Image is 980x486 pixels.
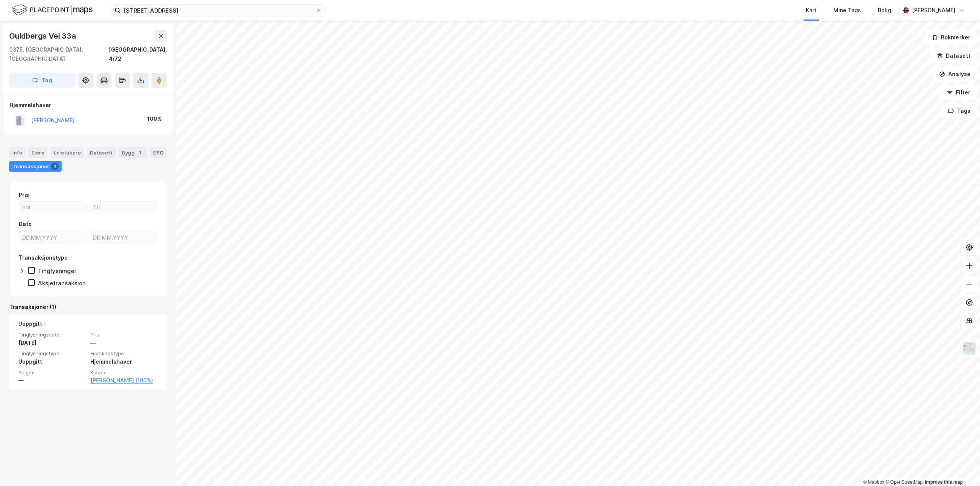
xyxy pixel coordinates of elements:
[90,232,157,244] input: DD.MM.YYYY
[9,147,25,158] div: Info
[930,48,977,63] button: Datasett
[12,3,93,17] img: logo.f888ab2527a4732fd821a326f86c7f29.svg
[18,332,86,338] span: Tinglysningsdato
[147,114,162,124] div: 100%
[833,6,861,15] div: Mine Tags
[51,163,59,170] div: 1
[9,45,109,63] div: 0375, [GEOGRAPHIC_DATA], [GEOGRAPHIC_DATA]
[885,479,923,485] a: OpenStreetMap
[90,357,158,366] div: Hjemmelshaver
[9,30,78,42] div: Guldbergs Vei 33a
[863,479,884,485] a: Mapbox
[90,202,157,213] input: Til
[19,219,32,229] div: Dato
[942,449,980,486] div: Kontrollprogram for chat
[940,85,977,100] button: Filter
[19,232,86,244] input: DD.MM.YYYY
[942,449,980,486] iframe: Chat Widget
[10,101,167,110] div: Hjemmelshaver
[28,147,47,158] div: Eiere
[19,253,68,262] div: Transaksjonstype
[90,338,158,348] div: —
[933,67,977,82] button: Analyse
[925,479,963,485] a: Improve this map
[9,161,62,172] div: Transaksjoner
[18,369,86,376] span: Selger
[878,6,891,15] div: Bolig
[912,6,955,15] div: [PERSON_NAME]
[87,147,116,158] div: Datasett
[136,149,144,156] div: 1
[90,376,158,385] a: [PERSON_NAME] (100%)
[18,357,86,366] div: Uoppgitt
[806,6,817,15] div: Kart
[109,45,167,63] div: [GEOGRAPHIC_DATA], 4/72
[9,73,75,88] button: Tag
[18,376,86,385] div: —
[962,341,977,356] img: Z
[925,30,977,45] button: Bokmerker
[18,338,86,348] div: [DATE]
[38,267,77,275] div: Tinglysninger
[121,5,316,16] input: Søk på adresse, matrikkel, gårdeiere, leietakere eller personer
[90,332,158,338] span: Pris
[19,202,86,213] input: Fra
[18,350,86,357] span: Tinglysningstype
[51,147,84,158] div: Leietakere
[941,103,977,119] button: Tags
[119,147,147,158] div: Bygg
[9,302,167,312] div: Transaksjoner (1)
[150,147,167,158] div: ESG
[38,280,86,287] div: Aksjetransaksjon
[90,350,158,357] span: Eierskapstype
[19,190,29,200] div: Pris
[90,369,158,376] span: Kjøper
[18,319,46,332] div: Uoppgitt -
